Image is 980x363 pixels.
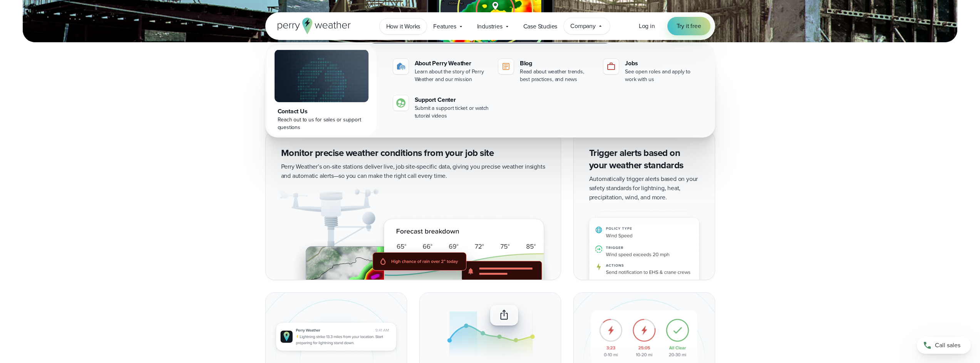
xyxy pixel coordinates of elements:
[625,59,699,68] div: Jobs
[390,56,492,86] a: About Perry Weather Learn about the story of Perry Weather and our mission
[267,45,376,136] a: Contact Us Reach out to us for sales or support questions
[520,68,594,83] div: Read about weather trends, best practices, and news
[639,22,655,31] a: Log in
[570,22,596,31] span: Company
[278,107,365,116] div: Contact Us
[625,68,699,83] div: See open roles and apply to work with us
[917,337,971,354] a: Call sales
[396,62,405,71] img: about-icon.svg
[495,56,597,86] a: Blog Read about weather trends, best practices, and news
[667,17,710,35] a: Try it free
[677,22,701,31] span: Try it free
[600,56,702,86] a: Jobs See open roles and apply to work with us
[278,116,365,131] div: Reach out to us for sales or support questions
[520,59,594,68] div: Blog
[396,98,405,108] img: contact-icon.svg
[415,95,489,104] div: Support Center
[935,341,960,350] span: Call sales
[517,18,564,34] a: Case Studies
[390,92,492,123] a: Support Center Submit a support ticket or watch tutorial videos
[415,59,489,68] div: About Perry Weather
[523,22,558,31] span: Case Studies
[415,68,489,83] div: Learn about the story of Perry Weather and our mission
[606,62,616,71] img: jobs-icon-1.svg
[501,62,511,71] img: blog-icon.svg
[433,22,456,31] span: Features
[477,22,503,31] span: Industries
[415,104,489,120] div: Submit a support ticket or watch tutorial videos
[380,18,427,34] a: How it Works
[386,22,420,31] span: How it Works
